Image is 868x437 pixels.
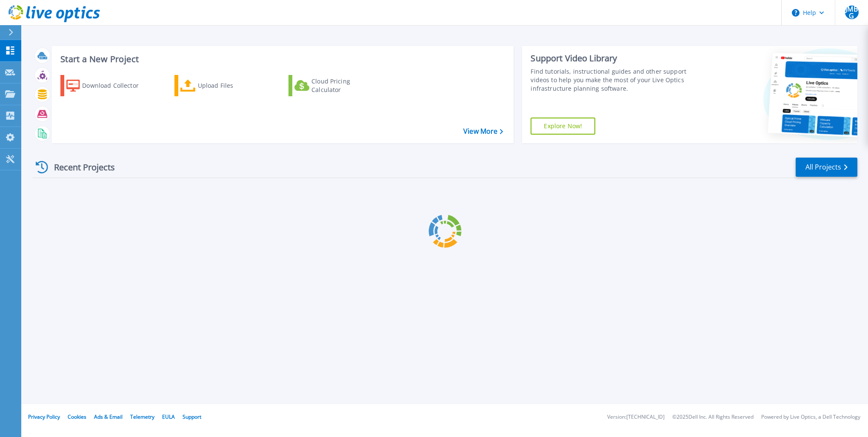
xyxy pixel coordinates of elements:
[130,413,154,420] a: Telemetry
[672,414,754,420] li: © 2025 Dell Inc. All Rights Reserved
[463,127,503,135] a: View More
[531,118,595,135] a: Explore Now!
[82,77,150,94] div: Download Collector
[33,157,126,178] div: Recent Projects
[607,414,665,420] li: Version: [TECHNICAL_ID]
[796,158,857,177] a: All Projects
[162,413,175,420] a: EULA
[68,413,86,420] a: Cookies
[761,414,860,420] li: Powered by Live Optics, a Dell Technology
[183,413,201,420] a: Support
[288,75,383,96] a: Cloud Pricing Calculator
[94,413,123,420] a: Ads & Email
[60,75,155,96] a: Download Collector
[845,6,859,19] span: JMBG
[531,67,702,93] div: Find tutorials, instructional guides and other support videos to help you make the most of your L...
[28,413,60,420] a: Privacy Policy
[60,55,503,64] h3: Start a New Project
[174,75,269,96] a: Upload Files
[198,77,266,94] div: Upload Files
[531,53,702,64] div: Support Video Library
[311,77,380,94] div: Cloud Pricing Calculator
